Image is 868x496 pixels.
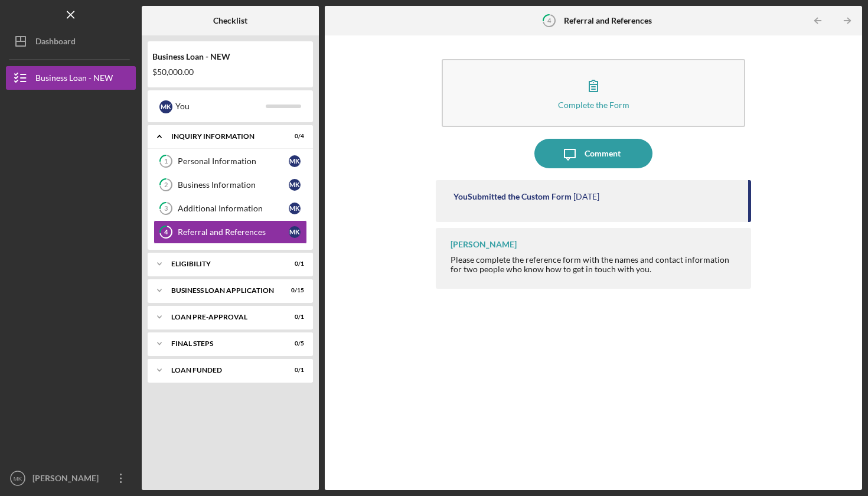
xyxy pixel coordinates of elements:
[6,466,136,490] button: MK[PERSON_NAME]
[289,203,301,214] div: M K
[213,16,247,25] b: Checklist
[35,66,113,93] div: Business Loan - NEW
[35,30,76,56] div: Dashboard
[171,260,275,267] div: ELIGIBILITY
[564,16,652,25] b: Referral and References
[451,255,739,274] div: Please complete the reference form with the names and contact information for two people who know...
[171,340,275,347] div: FINAL STEPS
[171,367,275,374] div: LOAN FUNDED
[534,139,652,168] button: Comment
[558,100,629,109] div: Complete the Form
[283,133,304,140] div: 0 / 4
[289,155,301,167] div: M K
[585,139,621,168] div: Comment
[283,260,304,267] div: 0 / 1
[159,100,172,113] div: M K
[164,229,168,236] tspan: 4
[283,287,304,294] div: 0 / 15
[442,59,745,127] button: Complete the Form
[178,180,289,190] div: Business Information
[171,133,275,140] div: INQUIRY INFORMATION
[453,192,572,201] div: You Submitted the Custom Form
[451,240,517,249] div: [PERSON_NAME]
[6,30,136,53] button: Dashboard
[175,96,266,116] div: You
[283,367,304,374] div: 0 / 1
[547,17,552,24] tspan: 4
[152,67,308,77] div: $50,000.00
[154,149,307,173] a: 1Personal InformationMK
[164,181,168,189] tspan: 2
[178,227,289,237] div: Referral and References
[283,314,304,321] div: 0 / 1
[283,340,304,347] div: 0 / 5
[14,475,22,482] text: MK
[154,197,307,220] a: 3Additional InformationMK
[178,204,289,213] div: Additional Information
[573,192,599,201] time: 2025-09-23 17:28
[6,66,136,90] button: Business Loan - NEW
[171,287,275,294] div: BUSINESS LOAN APPLICATION
[154,220,307,244] a: 4Referral and ReferencesMK
[154,173,307,197] a: 2Business InformationMK
[171,314,275,321] div: LOAN PRE-APPROVAL
[164,205,168,213] tspan: 3
[289,226,301,238] div: M K
[30,466,106,493] div: [PERSON_NAME]
[152,52,308,61] div: Business Loan - NEW
[178,156,289,166] div: Personal Information
[289,179,301,191] div: M K
[164,158,168,165] tspan: 1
